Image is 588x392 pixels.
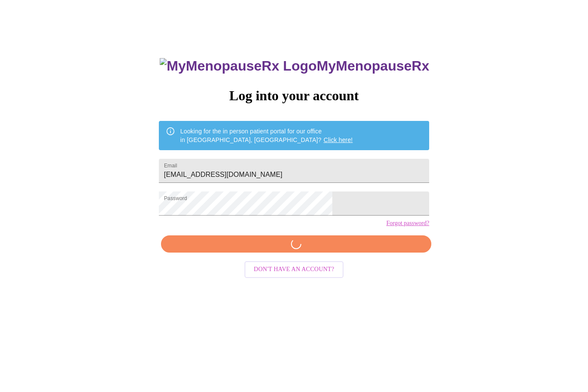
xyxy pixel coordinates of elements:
span: Don't have an account? [254,265,334,275]
div: Looking for the in person patient portal for our office in [GEOGRAPHIC_DATA], [GEOGRAPHIC_DATA]? [180,124,353,148]
a: Click here! [324,137,353,144]
img: MyMenopauseRx Logo [160,59,316,74]
a: Don't have an account? [242,265,346,273]
h3: Log into your account [159,88,429,104]
a: Forgot password? [386,220,429,227]
button: Don't have an account? [244,262,344,278]
h3: MyMenopauseRx [160,59,429,74]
